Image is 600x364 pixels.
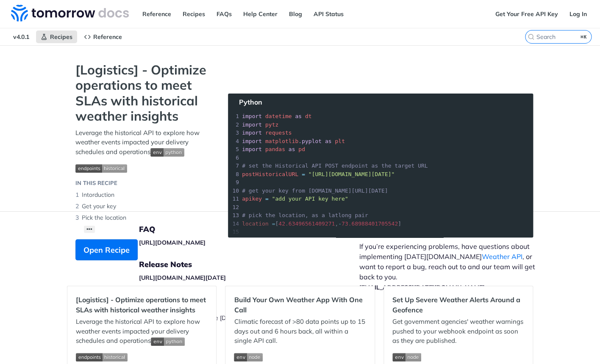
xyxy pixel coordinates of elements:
span: Expand image [234,352,366,362]
li: Intorduction [75,189,211,201]
h2: [Logistics] - Optimize operations to meet SLAs with historical weather insights [76,295,208,315]
div: IN THIS RECIPE [75,179,117,188]
a: Get Your Free API Key [491,8,563,20]
a: Recipes [36,30,77,43]
span: Expand image [392,352,524,362]
p: Get government agencies' weather warnings pushed to your webhook endpoint as soon as they are pub... [392,317,524,346]
svg: Search [528,33,534,40]
a: Blog [284,8,307,20]
span: Expand image [151,336,185,345]
a: Recipes [178,8,210,20]
span: Expand image [150,148,184,156]
p: Climatic forecast of >80 data points up to 15 days out and 6 hours back, all within a single API ... [234,317,366,346]
a: Reference [79,30,127,43]
p: Leverage the historical API to explore how weather events impacted your delivery schedules and op... [75,128,211,157]
img: env [234,353,263,361]
img: env [150,148,184,157]
a: Reference [138,8,176,20]
p: Leverage the historical API to explore how weather events impacted your delivery schedules and op... [76,317,208,346]
a: Log In [565,8,592,20]
span: Open Recipe [83,244,130,256]
h2: Set Up Severe Weather Alerts Around a Geofence [392,295,524,315]
h2: Build Your Own Weather App With One Call [234,295,366,315]
kbd: ⌘K [578,33,589,41]
a: FAQs [212,8,236,20]
img: endpoint [76,353,128,361]
span: Reference [93,33,122,41]
span: Expand image [75,163,211,173]
a: API Status [309,8,348,20]
li: Get your key [75,201,211,212]
span: Expand image [76,352,208,362]
img: env [151,337,185,346]
button: ••• [84,226,95,233]
a: Help Center [239,8,282,20]
img: env [392,353,421,361]
img: Tomorrow.io Weather API Docs [11,5,129,22]
a: [URL][DOMAIN_NAME][DATE] [139,274,226,281]
img: endpoint [75,164,127,173]
span: v4.0.1 [8,30,34,43]
button: Open Recipe [75,239,138,260]
strong: [Logistics] - Optimize operations to meet SLAs with historical weather insights [75,62,211,124]
li: Pick the location [75,212,211,223]
span: Recipes [50,33,72,41]
a: [EMAIL_ADDRESS][DATE][DOMAIN_NAME] [359,284,485,291]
